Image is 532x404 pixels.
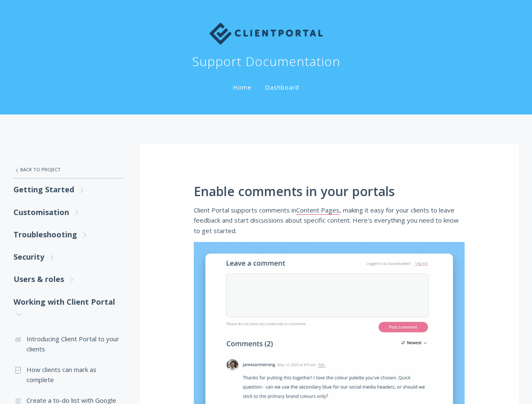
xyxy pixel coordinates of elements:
[231,83,253,91] a: Home
[192,53,340,70] h1: Support Documentation
[296,206,340,215] a: Content Pages
[13,291,123,326] a: Working with Client Portal
[13,268,123,290] a: Users & roles
[13,178,123,201] a: Getting Started
[13,329,123,359] a: Introducing Client Portal to your clients
[194,184,465,199] h1: Enable comments in your portals
[13,161,123,178] a: Back to Project
[263,83,301,91] a: Dashboard
[13,359,123,390] a: How clients can mark as complete
[194,205,465,236] p: Client Portal supports comments in , making it easy for your clients to leave feedback and start ...
[13,223,123,246] a: Troubleshooting
[13,246,123,268] a: Security
[13,201,123,223] a: Customisation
